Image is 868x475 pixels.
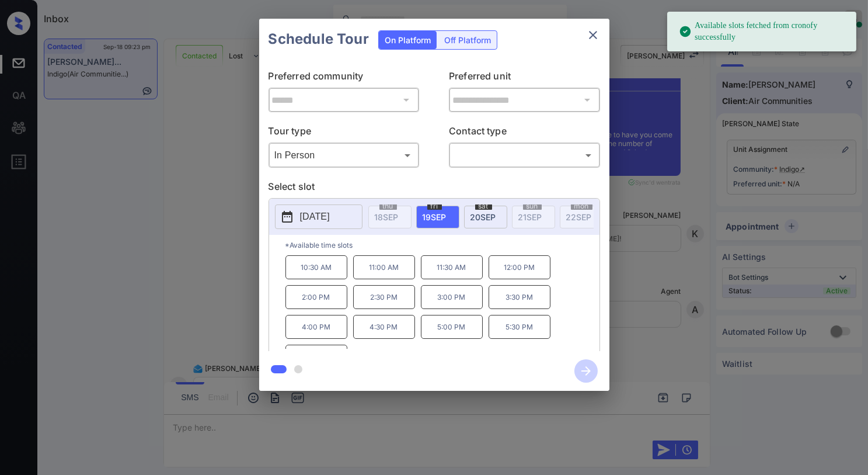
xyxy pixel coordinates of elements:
[271,145,417,165] div: In Person
[475,203,492,210] span: sat
[421,285,483,309] p: 3:00 PM
[470,212,496,222] span: 20 SEP
[421,315,483,339] p: 5:00 PM
[449,69,600,88] p: Preferred unit
[285,345,347,369] p: 6:30 PM
[300,210,330,224] p: [DATE]
[679,15,847,48] div: Available slots fetched from cronofy successfully
[581,23,605,47] button: close
[269,124,420,143] p: Tour type
[489,255,550,279] p: 12:00 PM
[423,212,447,222] span: 19 SEP
[464,206,507,228] div: date-select
[269,179,600,198] p: Select slot
[353,285,415,309] p: 2:30 PM
[285,255,347,279] p: 10:30 AM
[285,315,347,339] p: 4:00 PM
[353,315,415,339] p: 4:30 PM
[449,124,600,143] p: Contact type
[379,31,437,49] div: On Platform
[285,235,599,255] p: *Available time slots
[427,203,442,210] span: fri
[489,285,550,309] p: 3:30 PM
[259,19,378,60] h2: Schedule Tour
[489,315,550,339] p: 5:30 PM
[353,255,415,279] p: 11:00 AM
[438,31,497,49] div: Off Platform
[416,206,459,228] div: date-select
[421,255,483,279] p: 11:30 AM
[275,204,362,229] button: [DATE]
[285,285,347,309] p: 2:00 PM
[269,69,420,88] p: Preferred community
